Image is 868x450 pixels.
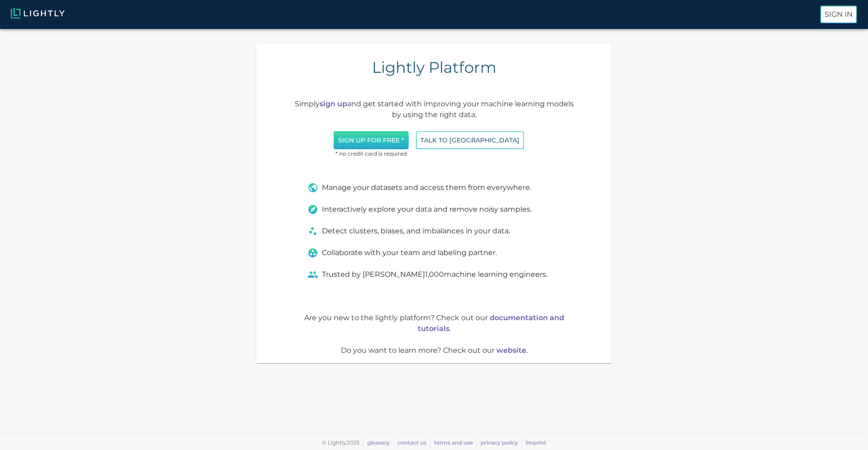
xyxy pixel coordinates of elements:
a: website [496,346,526,355]
a: imprint [526,439,546,446]
a: sign up [320,99,347,108]
button: Sign In [820,5,857,24]
img: Lightly [11,8,65,19]
a: contact us [397,439,426,446]
div: Manage your datasets and access them from everywhere. [307,182,561,193]
p: Simply and get started with improving your machine learning models by using the right data. [293,99,576,120]
a: documentation and tutorials [418,313,564,333]
a: terms and use [434,439,473,446]
button: Talk to [GEOGRAPHIC_DATA] [416,131,524,150]
a: Talk to [GEOGRAPHIC_DATA] [416,136,524,144]
div: Trusted by [PERSON_NAME] 1,000 machine learning engineers. [307,269,561,280]
a: glossary [367,439,390,446]
div: Collaborate with your team and labeling partner. [307,247,561,258]
a: Sign up for free * [334,136,409,144]
div: Detect clusters, biases, and imbalances in your data. [307,226,561,237]
a: privacy policy [481,439,518,446]
button: Sign up for free * [334,131,409,150]
p: Do you want to learn more? Check out our . [293,345,576,356]
h4: Lightly Platform [372,58,496,77]
p: Sign In [825,9,853,20]
span: © Lightly 2025 [322,439,359,446]
div: Interactively explore your data and remove noisy samples. [307,204,561,215]
p: Are you new to the lightly platform? Check out our . [293,313,576,334]
span: * no credit card is required [334,149,409,158]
